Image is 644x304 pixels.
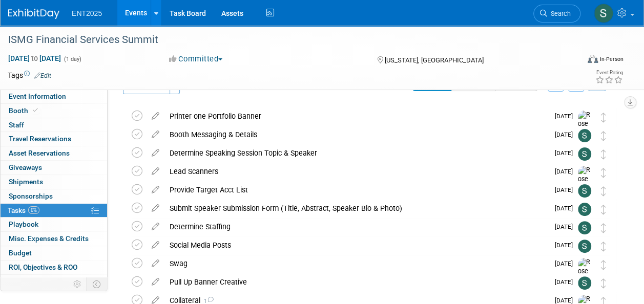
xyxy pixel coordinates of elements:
div: Booth Messaging & Details [164,126,549,143]
span: to [30,54,39,62]
span: Sponsorships [9,192,53,200]
div: Determine Speaking Session Topic & Speaker [164,144,549,162]
div: Provide Target Acct List [164,181,549,199]
span: [DATE] [555,205,578,212]
td: Toggle Event Tabs [87,277,108,291]
a: Attachments [1,275,107,289]
a: Event Information [1,90,107,103]
img: Rose Bodin [578,258,593,294]
a: Staff [1,118,107,132]
span: Shipments [9,178,43,186]
a: edit [147,167,164,176]
a: edit [147,130,164,139]
i: Move task [601,113,606,122]
img: Stephanie Silva [578,276,591,290]
img: Rose Bodin [578,166,593,202]
span: Booth [9,106,40,115]
div: Printer one Portfolio Banner [164,107,549,125]
img: Stephanie Silva [578,129,591,142]
span: [DATE] [555,278,578,286]
span: [DATE] [555,223,578,230]
span: Event Information [9,92,66,100]
a: Misc. Expenses & Credits [1,232,107,246]
span: (1 day) [63,56,81,62]
a: edit [147,185,164,194]
i: Move task [601,260,606,270]
span: Search [547,10,571,17]
a: Asset Reservations [1,146,107,160]
img: Stephanie Silva [578,221,591,234]
img: Format-Inperson.png [588,55,598,63]
i: Move task [601,168,606,178]
a: edit [147,241,164,250]
i: Move task [601,223,606,233]
a: Sponsorships [1,189,107,203]
span: [DATE] [555,113,578,120]
div: In-Person [599,55,624,63]
a: edit [147,277,164,287]
img: Rose Bodin [578,111,593,147]
span: Asset Reservations [9,149,70,157]
a: Giveaways [1,161,107,175]
i: Move task [601,242,606,251]
a: Shipments [1,175,107,189]
span: [DATE] [555,297,578,304]
span: Playbook [9,220,38,228]
a: edit [147,204,164,213]
span: Misc. Expenses & Credits [9,234,89,243]
a: edit [147,222,164,231]
i: Move task [601,205,606,214]
a: ROI, Objectives & ROO [1,260,107,274]
a: Search [533,5,580,23]
span: [DATE] [555,186,578,193]
span: Attachments [9,277,50,286]
img: Stephanie Silva [578,147,591,161]
span: Staff [9,121,24,129]
a: Edit [34,72,51,79]
div: Submit Speaker Submission Form (Title, Abstract, Speaker Bio & Photo) [164,200,549,217]
span: Travel Reservations [9,135,71,143]
div: Event Format [534,53,624,69]
span: [DATE] [555,242,578,249]
div: Event Rating [595,70,623,75]
span: [DATE] [555,149,578,157]
a: edit [147,148,164,158]
span: Budget [9,249,32,257]
div: Pull Up Banner Creative [164,273,549,291]
i: Booth reservation complete [33,107,38,113]
a: Budget [1,246,107,260]
i: Move task [601,278,606,288]
div: Determine Staffing [164,218,549,235]
img: Stephanie Silva [578,240,591,253]
span: Tasks [8,206,39,214]
a: Tasks0% [1,204,107,218]
img: Stephanie Silva [578,184,591,198]
a: Booth [1,104,107,118]
span: [US_STATE], [GEOGRAPHIC_DATA] [385,56,484,64]
a: Travel Reservations [1,132,107,146]
i: Move task [601,186,606,196]
span: ROI, Objectives & ROO [9,263,77,271]
img: ExhibitDay [8,9,59,19]
div: Social Media Posts [164,236,549,254]
div: Swag [164,255,549,272]
img: Stephanie Silva [594,4,613,23]
img: Stephanie Silva [578,203,591,216]
button: Committed [165,54,226,64]
div: ISMG Financial Services Summit [5,31,571,49]
i: Move task [601,149,606,159]
a: edit [147,112,164,121]
div: Lead Scanners [164,163,549,180]
td: Personalize Event Tab Strip [69,277,87,291]
span: ENT2025 [72,9,102,17]
a: edit [147,259,164,268]
span: [DATE] [555,260,578,267]
a: Playbook [1,218,107,231]
i: Move task [601,131,606,141]
span: Giveaways [9,163,42,171]
span: [DATE] [DATE] [8,54,61,63]
td: Tags [8,70,51,80]
span: [DATE] [555,131,578,138]
span: [DATE] [555,168,578,175]
span: 0% [28,206,39,214]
